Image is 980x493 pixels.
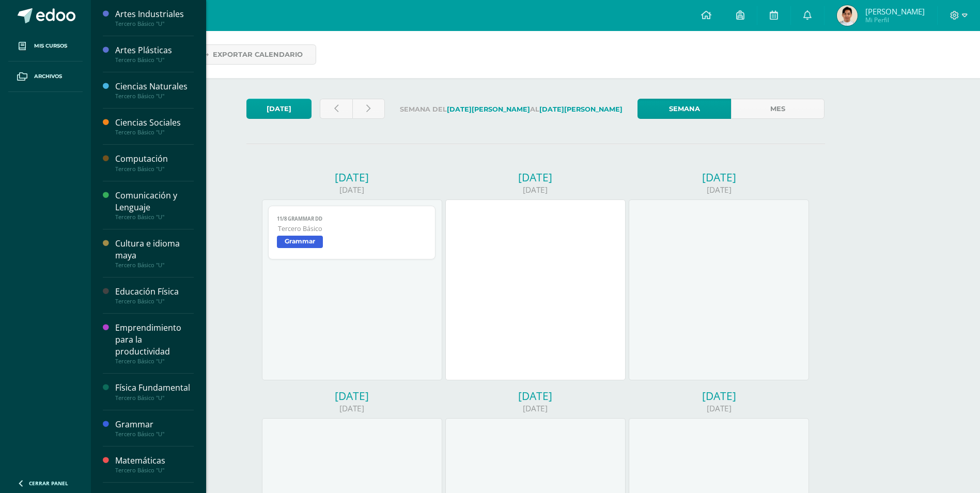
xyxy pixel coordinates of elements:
span: Archivos [34,72,62,81]
a: 11/8 Grammar DDTercero BásicoGrammar [268,206,436,259]
a: Ciencias SocialesTercero Básico "U" [115,117,194,136]
div: Tercero Básico "U" [115,93,194,100]
div: Ciencias Sociales [115,117,194,129]
a: Comunicación y LenguajeTercero Básico "U" [115,190,194,221]
label: Semana del al [393,99,629,120]
div: [DATE] [445,184,626,195]
div: Tercero Básico "U" [115,213,194,221]
a: Educación FísicaTercero Básico "U" [115,286,194,305]
div: Grammar [115,419,194,430]
div: Artes Industriales [115,8,194,20]
div: Emprendimiento para la productividad [115,322,194,358]
div: Ciencias Naturales [115,81,194,93]
div: Tercero Básico "U" [115,165,194,173]
div: [DATE] [629,184,809,195]
a: Ciencias NaturalesTercero Básico "U" [115,81,194,100]
div: Tercero Básico "U" [115,358,194,365]
strong: [DATE][PERSON_NAME] [447,105,530,113]
div: [DATE] [445,170,626,184]
a: Emprendimiento para la productividadTercero Básico "U" [115,322,194,365]
span: Tercero Básico [278,224,427,233]
a: Artes IndustrialesTercero Básico "U" [115,8,194,27]
a: Exportar calendario [185,44,316,65]
div: [DATE] [262,403,442,414]
div: Educación Física [115,286,194,298]
span: Mis cursos [34,42,67,50]
a: Cultura e idioma mayaTercero Básico "U" [115,238,194,269]
div: Tercero Básico "U" [115,261,194,269]
a: Artes PlásticasTercero Básico "U" [115,44,194,64]
div: [DATE] [262,170,442,184]
a: [DATE] [246,99,312,119]
div: [DATE] [629,170,809,184]
span: Mi Perfil [865,16,925,24]
strong: [DATE][PERSON_NAME] [539,105,623,113]
a: GrammarTercero Básico "U" [115,419,194,438]
div: [DATE] [262,389,442,403]
div: [DATE] [629,389,809,403]
a: Mes [731,99,825,119]
div: Tercero Básico "U" [115,467,194,474]
div: Tercero Básico "U" [115,298,194,305]
div: Tercero Básico "U" [115,20,194,27]
a: Física FundamentalTercero Básico "U" [115,382,194,401]
div: [DATE] [629,403,809,414]
div: Cultura e idioma maya [115,238,194,261]
a: Archivos [8,61,83,92]
div: Tercero Básico "U" [115,430,194,438]
a: Mis cursos [8,31,83,61]
div: Tercero Básico "U" [115,129,194,136]
span: Exportar calendario [213,45,303,64]
span: 11/8 Grammar DD [277,215,427,222]
span: Cerrar panel [29,480,68,487]
div: Comunicación y Lenguaje [115,190,194,213]
div: Tercero Básico "U" [115,394,194,402]
a: MatemáticasTercero Básico "U" [115,455,194,474]
img: 3ef5ddf9f422fdfcafeb43ddfbc22940.png [837,5,858,26]
div: [DATE] [445,403,626,414]
div: [DATE] [262,184,442,195]
a: Semana [637,99,731,119]
div: Matemáticas [115,455,194,467]
div: Artes Plásticas [115,44,194,56]
span: [PERSON_NAME] [865,6,925,17]
div: Física Fundamental [115,382,194,394]
div: [DATE] [445,389,626,403]
a: ComputaciónTercero Básico "U" [115,153,194,172]
div: Computación [115,153,194,165]
span: Grammar [277,236,323,248]
div: Tercero Básico "U" [115,56,194,64]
